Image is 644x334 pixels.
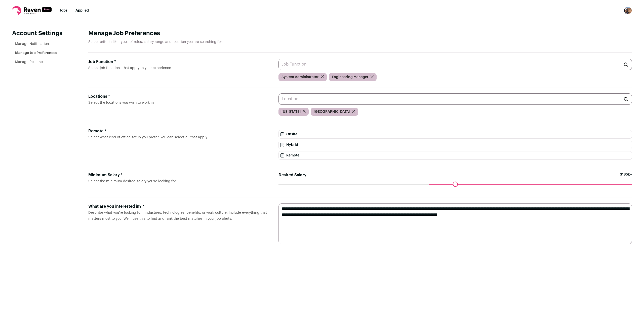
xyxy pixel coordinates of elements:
[75,9,89,12] a: Applied
[88,29,632,37] h1: Manage Job Preferences
[88,180,177,183] span: Select the minimum desired salary you’re looking for.
[620,172,632,184] span: $185k+
[624,7,632,15] button: Open dropdown
[278,141,632,149] label: Hybrid
[88,128,270,134] div: Remote *
[88,93,270,99] div: Locations *
[88,101,154,104] span: Select the locations you wish to work in
[332,75,369,80] span: Engineering Manager
[314,109,350,114] span: [GEOGRAPHIC_DATA]
[281,75,319,80] span: System Administrator
[15,60,43,64] a: Manage Resume
[278,93,632,105] input: Location
[280,143,284,147] input: Hybrid
[278,59,632,70] input: Job Function
[281,109,301,114] span: [US_STATE]
[88,211,267,220] span: Describe what you’re looking for—industries, technologies, benefits, or work culture. Include eve...
[278,130,632,139] label: Onsite
[624,7,632,15] img: 1692421-medium_jpg
[60,9,67,12] a: Jobs
[88,39,632,44] p: Select criteria like types of roles, salary range and location you are searching for.
[88,203,270,209] div: What are you interested in? *
[278,172,306,178] label: Desired Salary
[278,151,632,160] label: Remote
[280,132,284,136] input: Onsite
[88,136,208,139] span: Select what kind of office setup you prefer. You can select all that apply.
[88,172,270,178] div: Minimum Salary *
[15,42,51,46] a: Manage Notifications
[12,29,64,37] header: Account Settings
[88,66,171,70] span: Select job functions that apply to your experience
[280,153,284,157] input: Remote
[88,59,270,65] div: Job Function *
[15,51,57,55] a: Manage Job Preferences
